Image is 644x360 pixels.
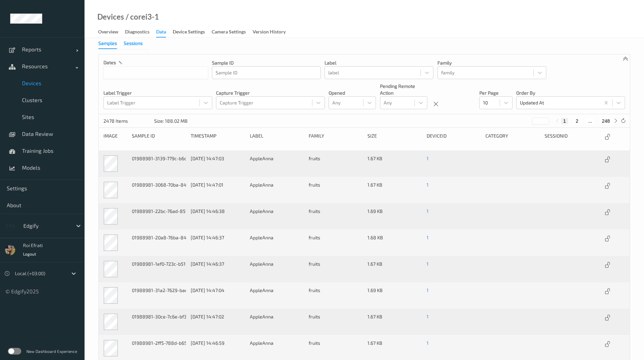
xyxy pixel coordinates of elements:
div: / corei3-1 [124,14,159,20]
p: Capture Trigger [216,90,325,96]
div: 1.68 KB [367,234,422,251]
div: [DATE] 14:47:02 [191,313,245,320]
a: Samples [98,40,124,46]
div: fruits [309,287,363,304]
a: Device Settings [173,27,212,37]
p: Label Trigger [103,90,212,96]
div: Sample ID [132,133,186,141]
div: AppleAnna [250,155,304,172]
div: AppleAnna [250,234,304,251]
a: 1 [427,208,429,214]
div: 1.69 KB [367,208,422,225]
div: [DATE] 14:47:03 [191,155,245,162]
div: [DATE] 14:46:38 [191,208,245,215]
div: family [309,133,363,141]
p: Opened [329,90,376,96]
div: 1.67 KB [367,182,422,198]
div: 01988981-3139-779c-b6cd-c6741353aee6 [132,155,186,162]
a: Devices [97,14,124,20]
p: 2478 Items [103,118,154,124]
div: 1.67 KB [367,340,422,357]
a: Data [156,27,173,38]
a: 1 [427,287,429,293]
div: Timestamp [191,133,245,141]
button: 2 [574,118,580,124]
button: ... [586,118,594,124]
div: fruits [309,340,363,357]
p: Pending Remote Action [380,83,427,96]
div: AppleAnna [250,208,304,225]
a: 1 [427,155,429,161]
p: Per Page [479,90,512,96]
div: fruits [309,234,363,251]
div: image [103,133,127,141]
div: 1.67 KB [367,155,422,172]
a: 1 [427,235,429,240]
div: Device Settings [173,28,205,37]
div: fruits [309,208,363,225]
div: label [250,133,304,141]
div: [DATE] 14:46:37 [191,234,245,241]
div: 1.67 KB [367,313,422,330]
div: sessionId [545,133,599,141]
div: Version History [253,28,286,37]
a: Diagnostics [125,27,156,37]
div: 01988981-3068-70ba-84d9-a6ff3bdb2daf [132,182,186,188]
a: 1 [427,261,429,267]
a: 1 [427,314,429,319]
div: 01988981-22bc-76ad-8599-d8e50835c398 [132,208,186,215]
div: 01988981-30ce-7c6e-bf34-1d6d791041fd [132,313,186,320]
div: 01988981-31a2-7629-bac5-036021ae1051 [132,287,186,294]
div: [DATE] 14:47:01 [191,182,245,188]
div: Overview [98,28,118,37]
div: AppleAnna [250,182,304,198]
p: Sample ID [212,59,321,66]
p: family [437,59,546,66]
a: 1 [427,182,429,188]
div: 01988981-20a8-76ba-84b2-c6c636bf086e [132,234,186,241]
div: 01988981-1ef0-723c-b519-eecfa782cb81 [132,261,186,267]
p: Order By [516,90,625,96]
div: Sessions [124,40,143,48]
a: Camera Settings [212,27,253,37]
div: Size: 188.02 MB [154,118,188,124]
div: 1.69 KB [367,287,422,304]
div: [DATE] 14:46:37 [191,261,245,267]
div: 1.67 KB [367,261,422,278]
div: fruits [309,261,363,278]
a: Version History [253,27,292,37]
div: category [485,133,540,141]
p: dates [103,59,116,66]
div: size [367,133,422,141]
div: AppleAnna [250,313,304,330]
div: [DATE] 14:46:59 [191,340,245,346]
a: 1 [427,340,429,346]
div: AppleAnna [250,340,304,357]
div: fruits [309,155,363,172]
div: 01988981-2ff5-788d-b65b-64029ac8bc88 [132,340,186,346]
div: Diagnostics [125,28,149,37]
div: Data [156,28,166,38]
a: Sessions [124,40,149,46]
div: fruits [309,182,363,198]
div: deviceId [427,133,481,141]
div: [DATE] 14:47:04 [191,287,245,294]
a: Overview [98,27,125,37]
button: 248 [600,118,612,124]
div: Samples [98,40,117,49]
p: label [325,59,433,66]
div: Camera Settings [212,28,246,37]
button: 1 [561,118,568,124]
div: AppleAnna [250,287,304,304]
div: fruits [309,313,363,330]
div: AppleAnna [250,261,304,278]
